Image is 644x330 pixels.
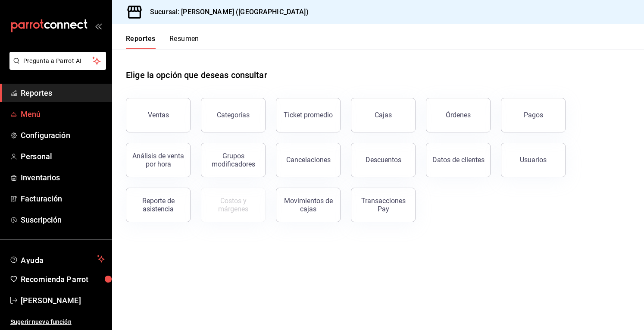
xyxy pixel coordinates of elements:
[21,214,105,226] span: Suscripción
[21,108,105,120] span: Menú
[169,35,199,49] button: Resumen
[201,143,266,177] button: Grupos modificadores
[201,188,266,222] button: Contrata inventarios para ver este reporte
[426,143,491,177] button: Datos de clientes
[21,295,105,306] span: [PERSON_NAME]
[206,197,260,213] div: Costos y márgenes
[501,143,566,177] button: Usuarios
[276,143,341,177] button: Cancelaciones
[10,317,105,327] span: Sugerir nueva función
[126,35,156,49] button: Reportes
[286,156,331,164] div: Cancelaciones
[446,111,471,119] div: Órdenes
[524,111,543,119] div: Pagos
[201,98,266,132] button: Categorías
[206,152,260,168] div: Grupos modificadores
[131,197,185,213] div: Reporte de asistencia
[21,193,105,204] span: Facturación
[21,273,105,285] span: Recomienda Parrot
[9,52,106,70] button: Pregunta a Parrot AI
[21,151,105,162] span: Personal
[6,63,106,72] a: Pregunta a Parrot AI
[276,98,341,132] button: Ticket promedio
[356,197,410,213] div: Transacciones Pay
[366,156,401,164] div: Descuentos
[520,156,547,164] div: Usuarios
[21,254,94,264] span: Ayuda
[276,188,341,222] button: Movimientos de cajas
[21,172,105,183] span: Inventarios
[217,111,250,119] div: Categorías
[351,98,416,132] a: Cajas
[23,57,93,66] span: Pregunta a Parrot AI
[281,197,335,213] div: Movimientos de cajas
[351,143,416,177] button: Descuentos
[143,7,309,17] h3: Sucursal: [PERSON_NAME] ([GEOGRAPHIC_DATA])
[501,98,566,132] button: Pagos
[21,129,105,141] span: Configuración
[284,111,333,119] div: Ticket promedio
[426,98,491,132] button: Órdenes
[375,110,392,120] div: Cajas
[432,156,485,164] div: Datos de clientes
[131,152,185,168] div: Análisis de venta por hora
[21,87,105,99] span: Reportes
[126,35,199,49] div: navigation tabs
[148,111,169,119] div: Ventas
[126,188,191,222] button: Reporte de asistencia
[95,22,102,29] button: open_drawer_menu
[126,69,267,82] h1: Elige la opción que deseas consultar
[126,98,191,132] button: Ventas
[126,143,191,177] button: Análisis de venta por hora
[351,188,416,222] button: Transacciones Pay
